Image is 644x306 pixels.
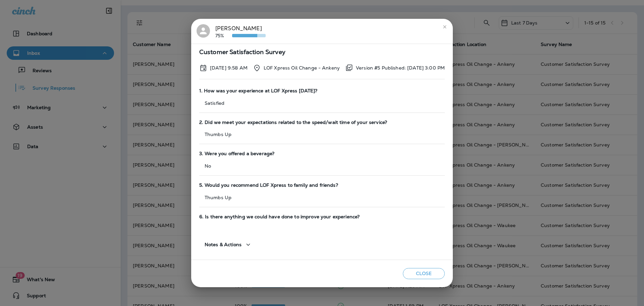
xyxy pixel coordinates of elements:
[199,49,445,55] span: Customer Satisfaction Survey
[264,65,340,71] p: LOF Xpress Oil Change - Ankeny
[439,21,450,32] button: close
[199,195,445,200] p: Thumbs Up
[199,120,445,125] span: 2. Did we meet your expectations related to the speed/wait time of your service?
[199,163,445,169] p: No
[199,235,258,254] button: Notes & Actions
[199,151,445,157] span: 3. Were you offered a beverage?
[403,268,445,279] button: Close
[215,33,232,38] p: 75%
[199,88,445,94] span: 1. How was your experience at LOF Xpress [DATE]?
[205,242,241,248] span: Notes & Actions
[199,132,445,137] p: Thumbs Up
[199,182,445,188] span: 5. Would you recommend LOF Xpress to family and friends?
[199,214,445,220] span: 6. Is there anything we could have done to improve your experience?
[356,65,445,71] p: Version #5 Published: [DATE] 3:00 PM
[215,24,266,38] div: [PERSON_NAME]
[199,100,445,106] p: Satisfied
[210,65,248,71] p: Sep 24, 2025 9:58 AM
